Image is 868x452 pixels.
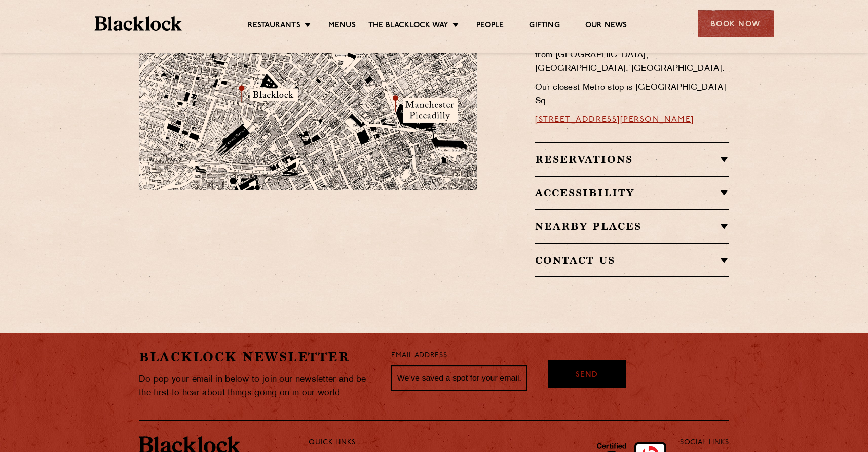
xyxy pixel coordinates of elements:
[680,436,729,449] p: Social Links
[139,373,376,400] p: Do pop your email in below to join our newsletter and be the first to hear about things going on ...
[139,348,376,366] h2: Blacklock Newsletter
[368,21,448,32] a: The Blacklock Way
[529,21,559,32] a: Gifting
[698,10,774,37] div: Book Now
[95,16,182,31] img: BL_Textured_Logo-footer-cropped.svg
[535,187,729,199] h2: Accessibility
[535,220,729,232] h2: Nearby Places
[391,365,527,391] input: We’ve saved a spot for your email...
[328,21,356,32] a: Menus
[576,369,598,381] span: Send
[585,21,627,32] a: Our News
[391,350,447,362] label: Email Address
[535,116,694,124] a: [STREET_ADDRESS][PERSON_NAME]
[309,436,647,449] p: Quick Links
[368,183,510,277] img: svg%3E
[248,21,300,32] a: Restaurants
[535,153,729,166] h2: Reservations
[535,254,729,266] h2: Contact Us
[535,84,726,105] span: Our closest Metro stop is [GEOGRAPHIC_DATA] Sq.
[476,21,504,32] a: People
